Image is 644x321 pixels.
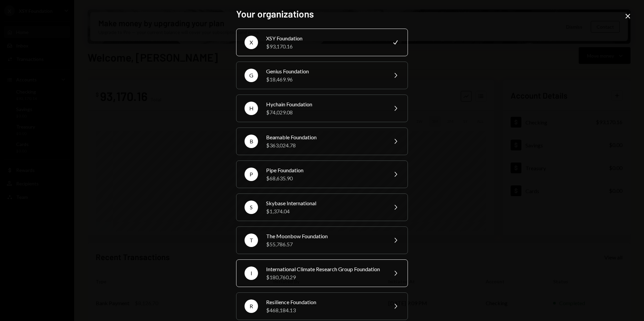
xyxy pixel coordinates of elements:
div: I [245,266,258,280]
div: G [245,69,258,82]
button: PPipe Foundation$68,635.90 [236,160,408,188]
button: XXSY Foundation$93,170.16 [236,29,408,56]
div: $93,170.16 [266,42,383,50]
div: XSY Foundation [266,34,383,42]
div: $363,024.78 [266,141,383,149]
div: $1,374.04 [266,207,383,215]
button: SSkybase International$1,374.04 [236,193,408,221]
button: IInternational Climate Research Group Foundation$180,760.29 [236,259,408,287]
button: RResilience Foundation$468,184.13 [236,292,408,320]
div: $68,635.90 [266,174,383,182]
div: Resilience Foundation [266,298,383,306]
div: $18,469.96 [266,75,383,83]
div: $468,184.13 [266,306,383,314]
div: $74,029.08 [266,108,383,116]
div: $55,786.57 [266,240,383,248]
div: $180,760.29 [266,273,383,281]
div: H [245,102,258,115]
div: B [245,135,258,148]
div: Beamable Foundation [266,133,383,141]
div: Hychain Foundation [266,100,383,108]
button: BBeamable Foundation$363,024.78 [236,128,408,155]
div: R [245,299,258,313]
h2: Your organizations [236,7,408,21]
div: T [245,234,258,247]
div: Genius Foundation [266,67,383,75]
div: X [245,36,258,49]
div: Skybase International [266,199,383,207]
button: HHychain Foundation$74,029.08 [236,95,408,122]
button: GGenius Foundation$18,469.96 [236,62,408,89]
div: Pipe Foundation [266,166,383,174]
div: P [245,168,258,181]
div: International Climate Research Group Foundation [266,265,383,273]
button: TThe Moonbow Foundation$55,786.57 [236,226,408,254]
div: S [245,201,258,214]
div: The Moonbow Foundation [266,232,383,240]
